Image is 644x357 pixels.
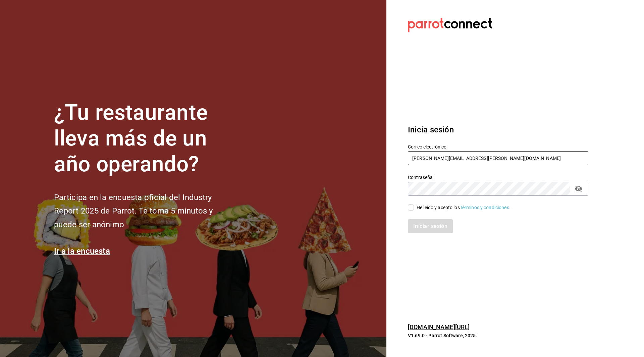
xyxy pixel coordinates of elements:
label: Correo electrónico [408,144,588,149]
a: [DOMAIN_NAME][URL] [408,323,470,331]
a: Términos y condiciones. [460,205,511,210]
h3: Inicia sesión [408,124,588,136]
label: Contraseña [408,175,588,180]
div: He leído y acepto los [417,204,511,211]
button: passwordField [573,183,584,194]
h2: Participa en la encuesta oficial del Industry Report 2025 de Parrot. Te toma 5 minutos y puede se... [54,191,235,232]
input: Ingresa tu correo electrónico [408,151,588,165]
h1: ¿Tu restaurante lleva más de un año operando? [54,100,235,177]
a: Ir a la encuesta [54,246,110,256]
p: V1.69.0 - Parrot Software, 2025. [408,332,588,339]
